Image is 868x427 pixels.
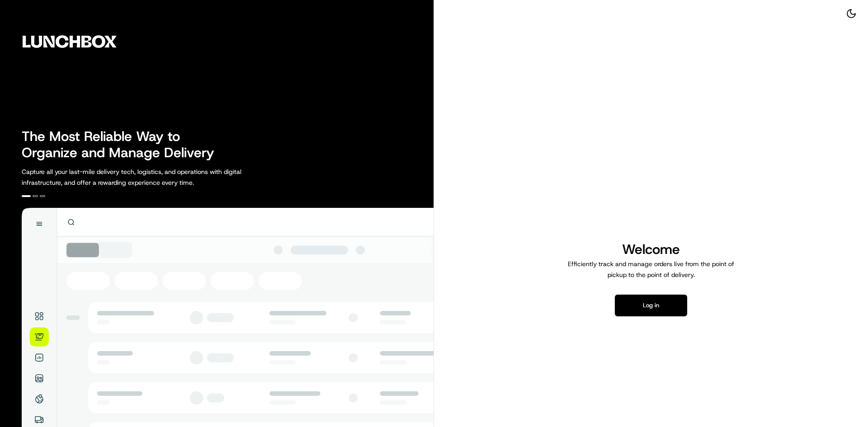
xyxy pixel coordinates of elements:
h1: Welcome [564,240,738,258]
h2: The Most Reliable Way to Organize and Manage Delivery [22,128,224,161]
img: Company Logo [5,5,134,78]
button: Log in [615,295,687,316]
p: Capture all your last-mile delivery tech, logistics, and operations with digital infrastructure, ... [22,166,282,188]
p: Efficiently track and manage orders live from the point of pickup to the point of delivery. [564,258,738,280]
